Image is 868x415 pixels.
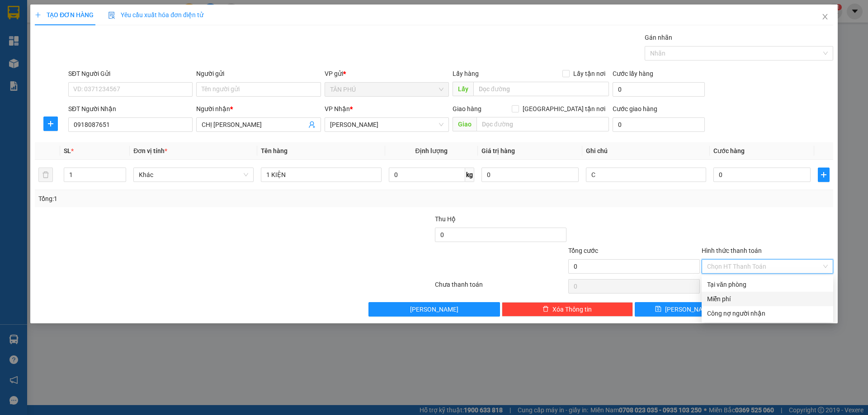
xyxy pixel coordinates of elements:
[35,11,94,19] span: TẠO ĐƠN HÀNG
[330,118,443,131] span: TAM QUAN
[519,104,609,114] span: [GEOGRAPHIC_DATA] tận nơi
[38,194,335,204] div: Tổng: 1
[325,69,449,79] div: VP gửi
[330,83,443,96] span: TÂN PHÚ
[655,306,661,313] span: save
[8,8,52,29] div: TÂN PHÚ
[68,104,193,114] div: SĐT Người Nhận
[261,147,288,154] span: Tên hàng
[139,168,248,182] span: Khác
[586,168,706,182] input: Ghi Chú
[481,168,579,182] input: 0
[196,104,321,114] div: Người nhận
[368,302,500,317] button: [PERSON_NAME]
[481,147,515,154] span: Giá trị hàng
[713,147,745,154] span: Cước hàng
[568,247,598,254] span: Tổng cước
[812,5,838,30] button: Close
[435,215,456,223] span: Thu Hộ
[59,28,131,39] div: TÂN
[473,82,609,96] input: Dọc đường
[8,58,131,69] div: Tên hàng: 1 HỘP ( : 1 )
[453,70,479,77] span: Lấy hàng
[635,302,733,317] button: save[PERSON_NAME]
[613,82,705,97] input: Cước lấy hàng
[308,121,316,128] span: user-add
[91,57,103,70] span: SL
[8,29,52,40] div: THÔNG
[818,168,830,182] button: plus
[325,105,350,112] span: VP Nhận
[707,280,828,289] div: Tại văn phòng
[665,304,713,314] span: [PERSON_NAME]
[582,142,710,160] th: Ghi chú
[261,168,381,182] input: VD: Bàn, Ghế
[108,11,203,19] span: Yêu cầu xuất hóa đơn điện tử
[552,304,592,314] span: Xóa Thông tin
[818,171,829,178] span: plus
[702,306,833,321] div: Cước gửi hàng sẽ được ghi vào công nợ của người nhận
[410,304,458,314] span: [PERSON_NAME]
[465,168,474,182] span: kg
[645,34,672,41] label: Gán nhãn
[570,69,609,79] span: Lấy tận nơi
[476,117,609,131] input: Dọc đường
[44,120,57,127] span: plus
[613,117,705,132] input: Cước giao hàng
[59,8,80,17] span: Nhận:
[434,280,567,295] div: Chưa thanh toán
[821,13,829,20] span: close
[453,82,473,96] span: Lấy
[108,12,115,19] img: icon
[196,69,321,79] div: Người gửi
[707,308,828,318] div: Công nợ người nhận
[35,12,41,18] span: plus
[613,105,657,112] label: Cước giao hàng
[43,117,58,131] button: plus
[38,168,53,182] button: delete
[59,8,131,28] div: [PERSON_NAME]
[415,147,448,154] span: Định lượng
[453,117,476,131] span: Giao
[502,302,633,317] button: deleteXóa Thông tin
[702,247,762,254] label: Hình thức thanh toán
[542,306,549,313] span: delete
[8,9,22,18] span: Gửi:
[64,147,71,154] span: SL
[707,294,828,304] div: Miễn phí
[68,69,193,79] div: SĐT Người Gửi
[133,147,167,154] span: Đơn vị tính
[613,70,653,77] label: Cước lấy hàng
[453,105,481,112] span: Giao hàng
